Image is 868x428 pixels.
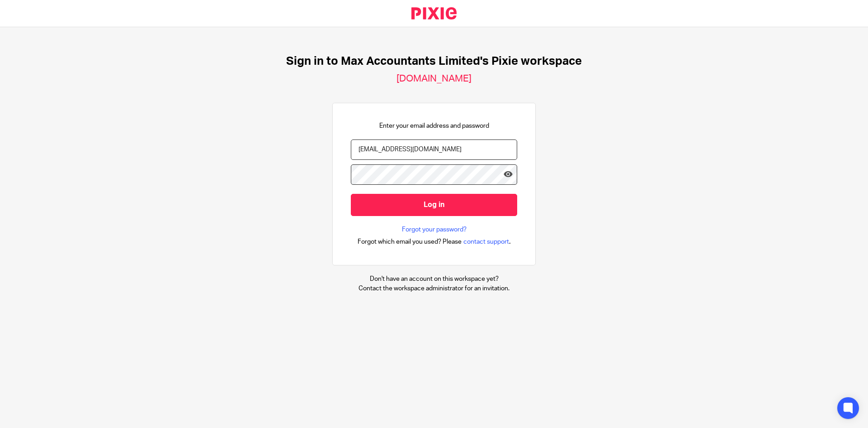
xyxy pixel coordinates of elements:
[359,284,509,293] p: Contact the workspace administrator for an invitation.
[379,121,489,130] p: Enter your email address and password
[402,225,467,234] a: Forgot your password?
[463,237,509,246] span: contact support
[396,73,472,85] h2: [DOMAIN_NAME]
[351,139,517,160] input: name@example.com
[358,237,462,246] span: Forgot which email you used? Please
[358,236,511,247] div: .
[351,194,517,216] input: Log in
[359,274,509,284] p: Don't have an account on this workspace yet?
[286,54,582,68] h1: Sign in to Max Accountants Limited's Pixie workspace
